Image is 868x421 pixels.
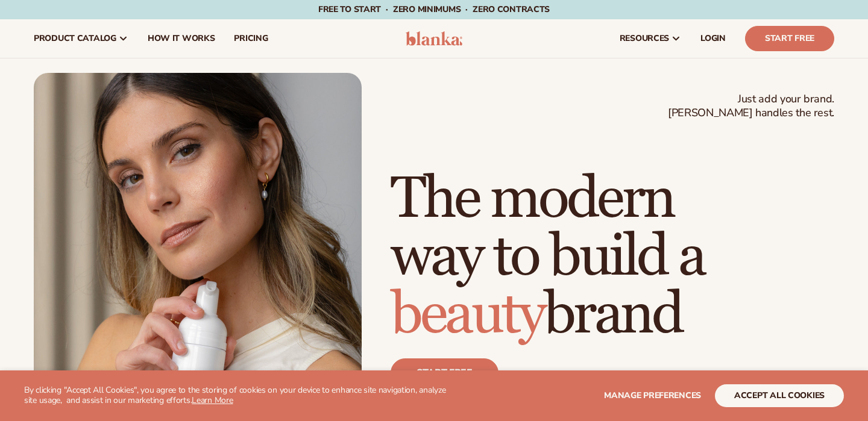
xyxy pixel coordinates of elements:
[24,19,138,58] a: product catalog
[700,34,726,43] span: LOGIN
[192,394,233,406] a: Learn More
[715,384,844,407] button: accept all cookies
[391,279,544,350] span: beauty
[224,19,277,58] a: pricing
[391,358,498,387] a: Start free
[148,34,215,43] span: How It Works
[138,19,225,58] a: How It Works
[604,384,701,407] button: Manage preferences
[34,34,116,43] span: product catalog
[318,4,550,15] span: Free to start · ZERO minimums · ZERO contracts
[24,385,453,406] p: By clicking "Accept All Cookies", you agree to the storing of cookies on your device to enhance s...
[604,390,701,401] span: Manage preferences
[668,92,834,120] span: Just add your brand. [PERSON_NAME] handles the rest.
[610,19,691,58] a: resources
[391,170,834,344] h1: The modern way to build a brand
[691,19,735,58] a: LOGIN
[620,34,669,43] span: resources
[406,31,463,46] img: logo
[745,26,834,51] a: Start Free
[234,34,268,43] span: pricing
